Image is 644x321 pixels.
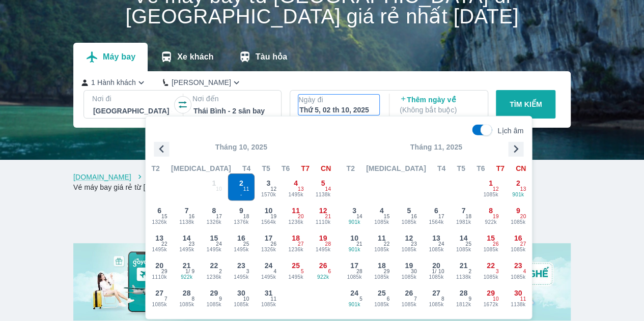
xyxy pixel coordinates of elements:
[478,246,504,254] span: 1085k
[505,201,532,228] button: 91085k20
[400,95,479,115] p: Thêm ngày về
[450,201,478,228] button: 71981k18
[237,233,245,243] span: 16
[283,273,309,281] span: 1495k
[493,185,499,193] span: 12
[174,246,200,254] span: 1495k
[516,206,520,216] span: 9
[414,295,417,303] span: 7
[161,268,167,276] span: 29
[378,233,386,243] span: 11
[423,201,450,228] button: 61564k17
[514,233,522,243] span: 16
[434,206,438,216] span: 6
[350,233,358,243] span: 10
[237,288,245,298] span: 30
[451,273,477,281] span: 1138k
[356,240,362,248] span: 21
[352,206,356,216] span: 3
[200,256,228,283] button: 221236k2
[146,228,173,256] button: 131495k22
[262,163,270,173] span: T5
[378,260,386,271] span: 18
[405,288,413,298] span: 26
[493,240,499,248] span: 26
[172,77,231,87] p: [PERSON_NAME]
[282,163,290,173] span: T6
[395,228,423,256] button: 121085k23
[341,246,368,254] span: 901k
[228,256,255,283] button: 231495k3
[489,178,493,188] span: 1
[256,52,288,62] p: Tàu hỏa
[173,283,201,311] button: 281085k8
[270,240,276,248] span: 26
[341,256,368,283] button: 171085k28
[298,95,379,105] p: Ngày đi
[161,213,167,221] span: 15
[514,288,522,298] span: 30
[282,228,310,256] button: 181236k27
[396,301,422,309] span: 1085k
[301,163,309,173] span: T7
[283,218,309,226] span: 1236k
[368,256,396,283] button: 181085k29
[384,213,390,221] span: 15
[242,163,250,173] span: T4
[516,163,526,173] span: CN
[146,218,173,226] span: 1326k
[219,268,222,276] span: 2
[256,218,282,226] span: 1564k
[292,233,300,243] span: 18
[341,283,368,311] button: 24901k5
[157,206,161,216] span: 6
[346,163,354,173] span: T2
[282,256,310,283] button: 251495k5
[310,191,337,199] span: 1138k
[423,273,450,281] span: 1085k
[510,99,542,109] p: TÌM KIẾM
[369,218,395,226] span: 1085k
[310,218,337,226] span: 1110k
[264,233,272,243] span: 17
[461,206,465,216] span: 7
[183,260,191,271] span: 21
[505,273,531,281] span: 1085k
[164,295,167,303] span: 7
[505,283,532,311] button: 301138k11
[174,273,200,281] span: 922k
[256,301,282,309] span: 1085k
[432,233,440,243] span: 13
[299,105,378,115] div: Thứ 5, 02 th 10, 2025
[411,268,417,276] span: 30
[298,185,304,193] span: 13
[174,218,200,226] span: 1138k
[477,163,485,173] span: T6
[505,256,532,283] button: 231085k4
[200,201,228,228] button: 81326k17
[270,295,276,303] span: 11
[146,246,173,254] span: 1495k
[228,228,255,256] button: 161495k25
[283,246,309,254] span: 1236k
[369,273,395,281] span: 1085k
[384,240,390,248] span: 22
[438,240,444,248] span: 24
[477,173,505,201] button: 11085k12
[177,52,213,62] p: Xe khách
[256,273,282,281] span: 1495k
[396,246,422,254] span: 1085k
[400,105,479,115] p: ( Không bắt buộc )
[450,283,478,311] button: 281812k9
[239,206,243,216] span: 9
[294,178,298,188] span: 4
[438,213,444,221] span: 17
[73,43,299,71] div: transportation tabs
[155,260,163,271] span: 20
[183,288,191,298] span: 28
[478,301,504,309] span: 1672k
[264,260,272,271] span: 24
[505,173,532,201] button: 2901k13
[151,163,159,173] span: T2
[155,288,163,298] span: 27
